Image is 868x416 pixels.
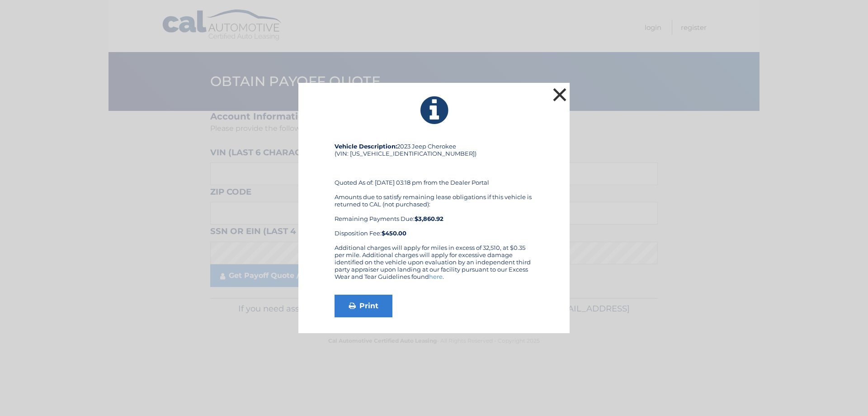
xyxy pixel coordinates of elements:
[429,273,443,280] a: here
[335,143,397,150] strong: Vehicle Description:
[335,193,533,237] div: Amounts due to satisfy remaining lease obligations if this vehicle is returned to CAL (not purcha...
[335,244,533,287] div: Additional charges will apply for miles in excess of 32,510, at $0.35 per mile. Additional charge...
[335,143,533,244] div: 2023 Jeep Cherokee (VIN: [US_VEHICLE_IDENTIFICATION_NUMBER]) Quoted As of: [DATE] 03:18 pm from t...
[335,295,392,317] a: Print
[382,230,406,237] strong: $450.00
[551,86,569,104] button: ×
[415,215,443,222] b: $3,860.92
